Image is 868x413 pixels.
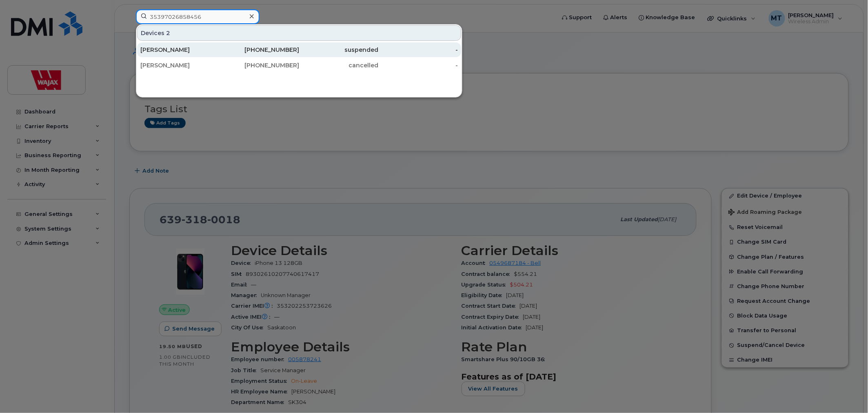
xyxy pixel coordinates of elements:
div: - [379,46,458,54]
a: [PERSON_NAME][PHONE_NUMBER]suspended- [137,42,461,57]
div: [PHONE_NUMBER] [220,46,300,54]
div: Devices [137,25,461,41]
span: 2 [166,29,170,37]
div: [PHONE_NUMBER] [220,61,300,69]
input: Find something... [136,9,260,24]
div: [PERSON_NAME] [140,46,220,54]
div: - [379,61,458,69]
div: suspended [299,46,379,54]
a: [PERSON_NAME][PHONE_NUMBER]cancelled- [137,58,461,73]
div: cancelled [299,61,379,69]
div: [PERSON_NAME] [140,61,220,69]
